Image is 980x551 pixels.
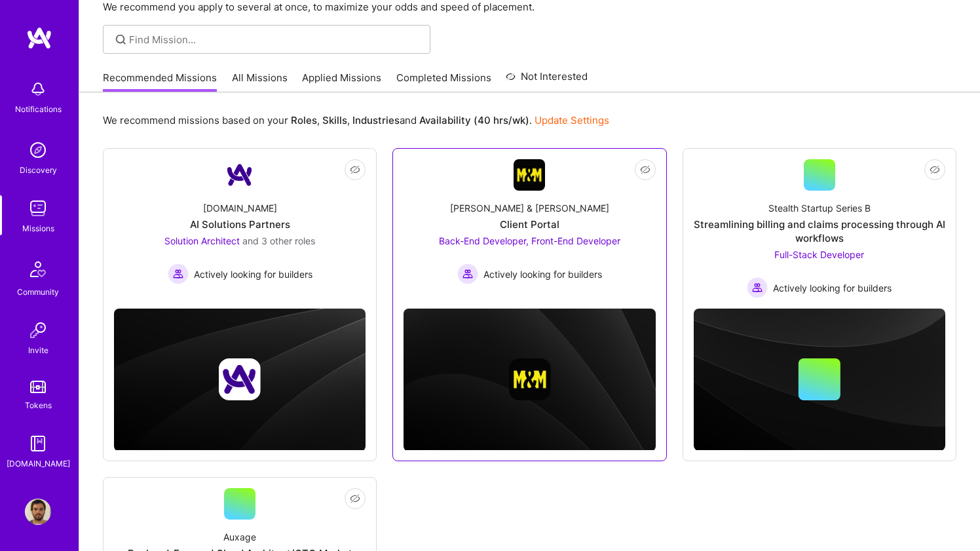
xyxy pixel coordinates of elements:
[500,218,559,231] div: Client Portal
[20,163,57,177] div: Discovery
[535,114,609,126] a: Update Settings
[30,381,46,393] img: tokens
[774,249,864,260] span: Full-Stack Developer
[514,159,545,191] img: Company Logo
[396,71,491,92] a: Completed Missions
[232,71,288,92] a: All Missions
[694,159,945,298] a: Stealth Startup Series BStreamlining billing and claims processing through AI workflowsFull-Stack...
[22,221,54,235] div: Missions
[242,235,315,246] span: and 3 other roles
[404,309,655,451] img: cover
[483,267,602,281] span: Actively looking for builders
[190,218,290,231] div: AI Solutions Partners
[404,159,655,298] a: Company Logo[PERSON_NAME] & [PERSON_NAME]Client PortalBack-End Developer, Front-End Developer Act...
[25,398,52,412] div: Tokens
[350,164,360,175] i: icon EyeClosed
[168,263,189,284] img: Actively looking for builders
[219,358,261,400] img: Company logo
[114,309,366,451] img: cover
[302,71,381,92] a: Applied Missions
[25,137,51,163] img: discovery
[203,201,277,215] div: [DOMAIN_NAME]
[419,114,529,126] b: Availability (40 hrs/wk)
[25,76,51,102] img: bell
[640,164,650,175] i: icon EyeClosed
[25,430,51,457] img: guide book
[129,33,421,47] input: Find Mission...
[15,102,62,116] div: Notifications
[7,457,70,470] div: [DOMAIN_NAME]
[25,499,51,525] img: User Avatar
[747,277,768,298] img: Actively looking for builders
[694,309,945,451] img: cover
[25,195,51,221] img: teamwork
[22,254,54,285] img: Community
[114,159,366,298] a: Company Logo[DOMAIN_NAME]AI Solutions PartnersSolution Architect and 3 other rolesActively lookin...
[506,69,588,92] a: Not Interested
[164,235,240,246] span: Solution Architect
[103,71,217,92] a: Recommended Missions
[194,267,312,281] span: Actively looking for builders
[223,530,256,544] div: Auxage
[930,164,940,175] i: icon EyeClosed
[28,343,48,357] div: Invite
[450,201,609,215] div: [PERSON_NAME] & [PERSON_NAME]
[508,358,550,400] img: Company logo
[224,159,255,191] img: Company Logo
[103,113,609,127] p: We recommend missions based on your , , and .
[22,499,54,525] a: User Avatar
[291,114,317,126] b: Roles
[350,493,360,504] i: icon EyeClosed
[439,235,620,246] span: Back-End Developer, Front-End Developer
[457,263,478,284] img: Actively looking for builders
[768,201,871,215] div: Stealth Startup Series B
[694,218,945,245] div: Streamlining billing and claims processing through AI workflows
[113,32,128,47] i: icon SearchGrey
[26,26,52,50] img: logo
[17,285,59,299] div: Community
[352,114,400,126] b: Industries
[322,114,347,126] b: Skills
[25,317,51,343] img: Invite
[773,281,892,295] span: Actively looking for builders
